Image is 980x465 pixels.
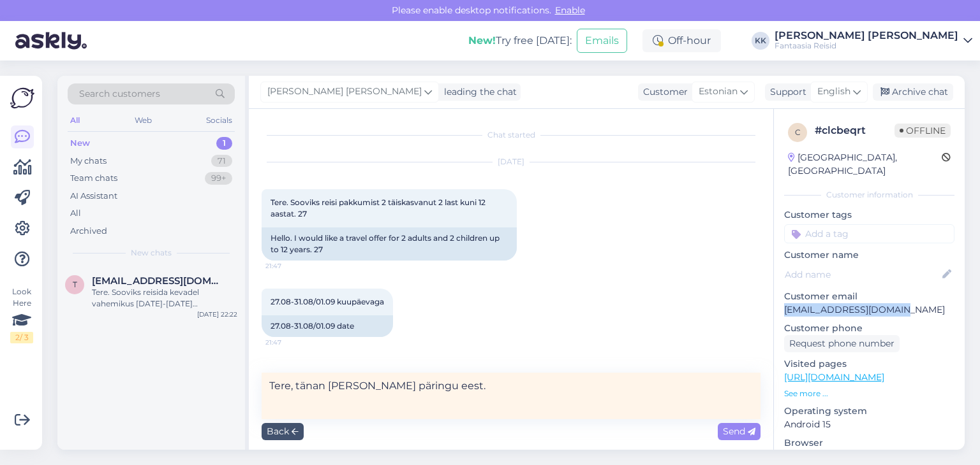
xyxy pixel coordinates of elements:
[784,335,900,352] div: Request phone number
[468,34,496,46] b: New!
[262,373,761,419] textarea: Tere, tänan [PERSON_NAME] päringu eest.
[265,338,313,347] span: 21:47
[92,275,225,287] span: teettoming@gmail.com
[699,85,738,99] span: Estonian
[70,137,90,150] div: New
[795,127,801,137] span: c
[79,87,160,101] span: Search customers
[815,123,895,138] div: # clcbeqrt
[73,280,77,289] span: t
[784,418,954,431] p: Android 15
[70,225,107,238] div: Archived
[784,248,954,262] p: Customer name
[271,197,487,218] span: Tere. Sooviks reisi pakkumist 2 täiskasvanut 2 last kuni 12 aastat. 27
[785,268,940,282] input: Add name
[752,32,769,50] div: KK
[775,41,958,51] div: Fantaasia Reisid
[70,155,107,168] div: My chats
[10,86,34,110] img: Askly Logo
[775,31,958,41] div: [PERSON_NAME] [PERSON_NAME]
[784,357,954,371] p: Visited pages
[271,297,384,306] span: 27.08-31.08/01.09 kuupäevaga
[70,190,117,203] div: AI Assistant
[765,85,806,99] div: Support
[70,207,81,220] div: All
[577,29,627,53] button: Emails
[873,83,953,101] div: Archive chat
[439,85,517,99] div: leading the chat
[638,85,688,99] div: Customer
[723,426,755,437] span: Send
[784,436,954,450] p: Browser
[70,172,117,185] div: Team chats
[205,172,232,185] div: 99+
[197,310,237,319] div: [DATE] 22:22
[551,4,589,16] span: Enable
[642,29,721,52] div: Off-hour
[68,112,82,129] div: All
[784,371,884,383] a: [URL][DOMAIN_NAME]
[788,151,942,178] div: [GEOGRAPHIC_DATA], [GEOGRAPHIC_DATA]
[784,290,954,303] p: Customer email
[784,388,954,399] p: See more ...
[784,303,954,317] p: [EMAIL_ADDRESS][DOMAIN_NAME]
[784,322,954,335] p: Customer phone
[216,137,232,150] div: 1
[262,129,761,141] div: Chat started
[10,332,33,343] div: 2 / 3
[132,112,154,129] div: Web
[265,261,313,271] span: 21:47
[262,315,393,337] div: 27.08-31.08/01.09 date
[10,286,33,343] div: Look Here
[211,155,232,168] div: 71
[262,156,761,168] div: [DATE]
[817,85,850,99] span: English
[204,112,235,129] div: Socials
[262,227,517,261] div: Hello. I would like a travel offer for 2 adults and 2 children up to 12 years. 27
[784,404,954,418] p: Operating system
[775,31,972,51] a: [PERSON_NAME] [PERSON_NAME]Fantaasia Reisid
[784,208,954,222] p: Customer tags
[131,247,172,259] span: New chats
[784,224,954,243] input: Add a tag
[262,423,304,440] div: Back
[784,189,954,201] div: Customer information
[895,124,951,138] span: Offline
[267,85,422,99] span: [PERSON_NAME] [PERSON_NAME]
[92,287,237,310] div: Tere. Sooviks reisida kevadel vahemikus [DATE]-[DATE] [DEMOGRAPHIC_DATA]. 3 täiskasvanud 1x8a lap...
[468,33,572,48] div: Try free [DATE]:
